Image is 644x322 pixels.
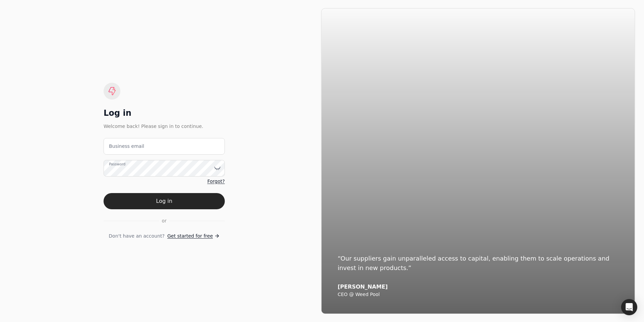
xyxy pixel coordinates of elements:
[167,233,220,240] a: Get started for free
[162,217,166,224] span: or
[337,254,618,273] div: “Our suppliers gain unparalleled access to capital, enabling them to scale operations and invest ...
[337,284,618,290] div: [PERSON_NAME]
[621,299,637,315] div: Open Intercom Messenger
[207,178,225,185] a: Forgot?
[109,233,165,240] span: Don't have an account?
[103,108,225,118] div: Log in
[167,233,213,240] span: Get started for free
[103,123,225,130] div: Welcome back! Please sign in to continue.
[109,143,144,150] label: Business email
[337,292,618,298] div: CEO @ Weed Pool
[109,161,125,167] label: Password
[103,193,225,209] button: Log in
